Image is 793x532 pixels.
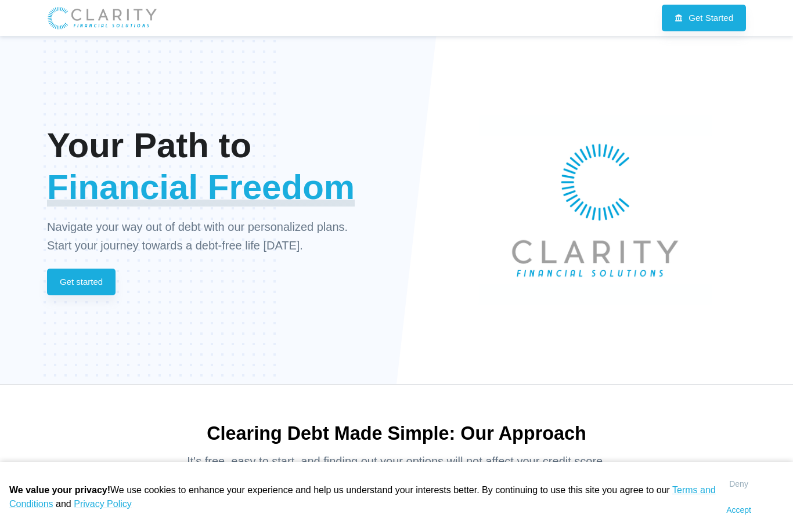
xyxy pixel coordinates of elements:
[720,497,758,523] button: Accept
[9,483,720,511] p: We use cookies to enhance your experience and help us understand your interests better. By contin...
[47,6,157,30] a: theFront
[47,125,387,167] h2: Your Path to
[47,452,746,471] p: It's free, easy to start, and finding out your options will not affect your credit score.
[47,269,116,295] a: Get started
[47,422,746,445] h4: Clearing Debt Made Simple: Our Approach
[662,5,746,31] a: Get Started
[74,499,132,509] a: Privacy Policy
[47,6,157,30] img: clarity_banner.jpg
[47,236,387,255] p: Start your journey towards a debt-free life [DATE].
[47,168,355,207] span: Financial Freedom
[720,471,758,497] button: Deny
[9,485,110,495] span: We value your privacy!
[396,36,793,384] img: clarity_hero.jpg
[9,485,716,509] a: Terms and Conditions
[47,218,387,236] p: Navigate your way out of debt with our personalized plans.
